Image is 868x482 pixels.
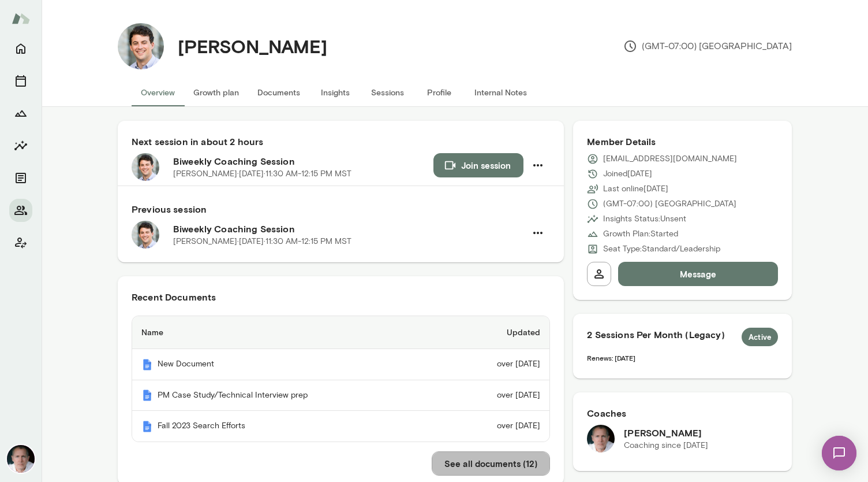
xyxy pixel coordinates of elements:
[603,153,737,165] p: [EMAIL_ADDRESS][DOMAIN_NAME]
[141,421,153,432] img: Mento
[132,349,445,380] th: New Document
[132,380,445,411] th: PM Case Study/Technical Interview prep
[9,199,32,222] button: Members
[433,153,523,177] button: Join session
[742,332,778,343] span: Active
[9,166,32,190] button: Documents
[603,228,678,240] p: Growth Plan: Started
[132,290,550,304] h6: Recent Documents
[361,79,413,106] button: Sessions
[173,168,351,180] p: [PERSON_NAME] · [DATE] · 11:30 AM-12:15 PM MST
[9,69,32,92] button: Sessions
[603,168,652,180] p: Joined [DATE]
[445,411,549,442] td: over [DATE]
[9,134,32,157] button: Insights
[587,425,615,453] img: Mike Lane
[603,213,686,225] p: Insights Status: Unsent
[7,445,35,473] img: Mike Lane
[587,406,778,420] h6: Coaches
[587,354,635,362] span: Renews: [DATE]
[141,359,153,370] img: Mento
[184,79,248,106] button: Growth plan
[173,236,351,247] p: [PERSON_NAME] · [DATE] · 11:30 AM-12:15 PM MST
[603,243,720,255] p: Seat Type: Standard/Leadership
[587,135,778,149] h6: Member Details
[9,37,32,60] button: Home
[132,411,445,442] th: Fall 2023 Search Efforts
[623,39,792,53] p: (GMT-07:00) [GEOGRAPHIC_DATA]
[445,349,549,380] td: over [DATE]
[12,8,30,29] img: Mento
[118,23,164,69] img: Jordan Stern
[587,328,778,346] h6: 2 Sessions Per Month (Legacy)
[178,35,327,57] h4: [PERSON_NAME]
[173,154,433,168] h6: Biweekly Coaching Session
[248,79,309,106] button: Documents
[132,79,184,106] button: Overview
[618,262,778,286] button: Message
[465,79,536,106] button: Internal Notes
[132,202,550,216] h6: Previous session
[141,390,153,401] img: Mento
[432,451,550,476] button: See all documents (12)
[132,316,445,349] th: Name
[624,426,708,440] h6: [PERSON_NAME]
[445,380,549,411] td: over [DATE]
[413,79,465,106] button: Profile
[132,135,550,149] h6: Next session in about 2 hours
[309,79,361,106] button: Insights
[445,316,549,349] th: Updated
[173,222,526,236] h6: Biweekly Coaching Session
[9,102,32,125] button: Growth Plan
[603,183,668,195] p: Last online [DATE]
[603,198,736,210] p: (GMT-07:00) [GEOGRAPHIC_DATA]
[624,440,708,451] p: Coaching since [DATE]
[9,231,32,254] button: Client app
